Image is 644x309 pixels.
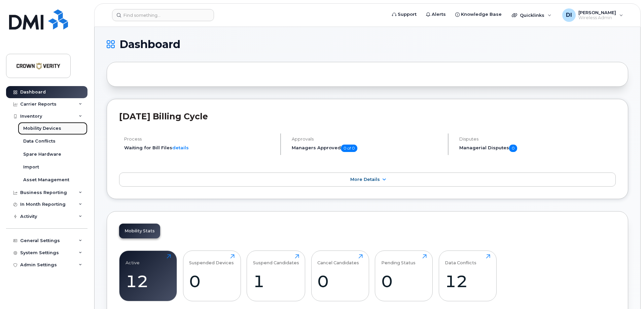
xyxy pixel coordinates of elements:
span: 0 [509,145,517,152]
a: Active12 [126,254,171,297]
div: 12 [445,271,490,291]
a: Pending Status0 [381,254,427,297]
h2: [DATE] Billing Cycle [119,111,616,121]
div: 0 [189,271,235,291]
h5: Managerial Disputes [459,145,616,152]
h4: Approvals [292,137,442,142]
div: Cancel Candidates [317,254,359,265]
span: 0 of 0 [341,145,357,152]
div: Active [126,254,140,265]
a: details [172,145,189,150]
div: 0 [317,271,363,291]
div: Data Conflicts [445,254,476,265]
a: Suspend Candidates1 [253,254,299,297]
div: 1 [253,271,299,291]
h4: Process [124,137,275,142]
h4: Disputes [459,137,616,142]
div: Pending Status [381,254,416,265]
h5: Managers Approved [292,145,442,152]
div: 12 [126,271,171,291]
a: Data Conflicts12 [445,254,490,297]
span: Dashboard [119,39,180,49]
div: Suspend Candidates [253,254,299,265]
div: 0 [381,271,427,291]
div: Suspended Devices [189,254,234,265]
a: Suspended Devices0 [189,254,235,297]
span: More Details [350,177,380,182]
a: Cancel Candidates0 [317,254,363,297]
li: Waiting for Bill Files [124,145,275,151]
